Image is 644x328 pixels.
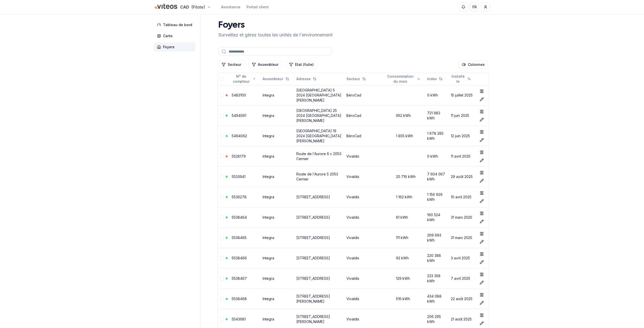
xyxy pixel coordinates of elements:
[451,74,465,84] span: Installé le
[220,175,224,179] button: Sélectionner la ligne
[427,154,447,159] div: 0 kWh
[344,126,384,146] td: BéroCad
[344,268,384,289] td: Vivaldis
[261,187,294,207] td: Integra
[232,297,247,301] a: 5538468
[296,276,330,280] a: [STREET_ADDRESS]
[427,294,447,304] div: 434 088 kWh
[232,113,246,118] a: 5494061
[261,248,294,268] td: Integra
[220,317,224,321] button: Sélectionner la ligne
[261,268,294,289] td: Integra
[232,174,246,179] a: 5533941
[163,22,192,27] span: Tableau de bord
[220,77,224,81] button: Tout sélectionner
[344,85,384,105] td: BéroCad
[344,289,384,309] td: Vivaldis
[261,289,294,309] td: Integra
[296,314,330,324] a: [STREET_ADDRESS][PERSON_NAME]
[343,75,369,83] button: Not sorted. Click to sort ascending.
[459,61,488,69] button: Cocher les colonnes
[386,133,423,138] div: 1 855 kWh
[232,195,247,199] a: 5536278
[296,172,338,181] a: Route de l'Aurore 5 2053 Cernier
[221,5,240,10] a: Assistance
[346,76,360,81] span: Secteur
[261,166,294,187] td: Integra
[296,215,330,219] a: [STREET_ADDRESS]
[232,134,247,138] a: 5494062
[383,75,423,83] button: Not sorted. Click to sort ascending.
[427,233,447,243] div: 269 693 kWh
[263,76,283,81] span: Assembleur
[296,294,330,303] a: [STREET_ADDRESS][PERSON_NAME]
[424,75,446,83] button: Not sorted. Click to sort ascending.
[220,93,224,97] button: Sélectionner la ligne
[154,1,178,13] img: Viteos - CAD Logo
[220,276,224,280] button: Sélectionner la ligne
[154,31,197,40] a: Carte
[220,256,224,260] button: Sélectionner la ligne
[296,195,330,199] a: [STREET_ADDRESS]
[386,74,415,84] span: Consommation du mois
[261,227,294,248] td: Integra
[220,195,224,199] button: Sélectionner la ligne
[261,207,294,227] td: Integra
[218,31,333,38] p: Surveillez et gérez toutes les unités de l'environnement
[344,187,384,207] td: Vivaldis
[220,297,224,301] button: Sélectionner la ligne
[232,93,246,97] a: 5483100
[449,289,476,309] td: 22 août 2025
[163,33,173,38] span: Carte
[218,61,245,69] button: Filtrer les lignes
[386,235,423,240] div: 111 kWh
[472,5,477,10] span: FR
[449,146,476,166] td: 11 avril 2025
[470,3,479,12] button: FR
[344,248,384,268] td: Vivaldis
[261,126,294,146] td: Integra
[448,75,474,83] button: Not sorted. Click to sort ascending.
[344,207,384,227] td: Vivaldis
[386,215,423,220] div: 61 kWh
[427,76,437,81] span: Index
[427,273,447,284] div: 233 358 kWh
[232,154,246,158] a: 5528179
[427,192,447,202] div: 1 156 929 kWh
[344,105,384,126] td: BéroCad
[449,227,476,248] td: 31 mars 2025
[427,253,447,263] div: 220 388 kWh
[344,166,384,187] td: Vivaldis
[218,20,333,30] h1: Foyers
[427,172,447,182] div: 7 604 067 kWh
[296,108,341,123] a: [GEOGRAPHIC_DATA] 25 2024 [GEOGRAPHIC_DATA][PERSON_NAME]
[449,248,476,268] td: 3 avril 2025
[163,44,175,50] span: Foyers
[427,111,447,121] div: 721 983 kWh
[427,93,447,98] div: 0 kWh
[261,146,294,166] td: Integra
[154,20,197,29] a: Tableau de bord
[296,88,341,102] a: [GEOGRAPHIC_DATA] 5 2024 [GEOGRAPHIC_DATA][PERSON_NAME]
[296,256,330,260] a: [STREET_ADDRESS]
[449,166,476,187] td: 29 août 2025
[220,215,224,219] button: Sélectionner la ligne
[449,268,476,289] td: 7 avril 2025
[296,152,341,161] a: Route de l'Aurore 6 c 2053 Cernier
[386,195,423,200] div: 1 162 kWh
[154,42,197,52] a: Foyers
[180,4,189,10] span: CAD
[232,276,247,280] a: 5538467
[220,134,224,138] button: Sélectionner la ligne
[247,5,269,10] a: Portail client
[286,61,317,69] button: Filtrer les lignes
[427,212,447,222] div: 160 524 kWh
[296,236,330,240] a: [STREET_ADDRESS]
[260,75,292,83] button: Not sorted. Click to sort ascending.
[449,126,476,146] td: 12 juin 2025
[229,75,259,83] button: Sorted ascending. Click to sort descending.
[449,207,476,227] td: 31 mars 2025
[449,85,476,105] td: 15 juillet 2025
[296,129,341,143] a: [GEOGRAPHIC_DATA] 19 2024 [GEOGRAPHIC_DATA][PERSON_NAME]
[386,256,423,261] div: 92 kWh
